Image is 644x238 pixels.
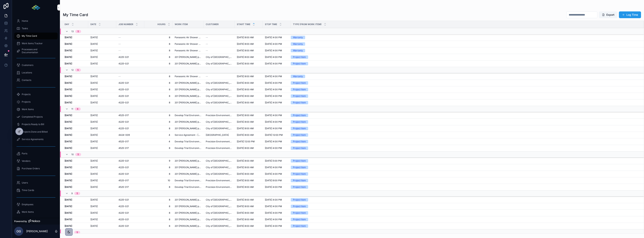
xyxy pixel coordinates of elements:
span: [DATE] [90,49,98,52]
span: [DATE] 8:00 AM [237,114,254,117]
a: Develop Trial Environment [175,114,201,117]
a: 201 [PERSON_NAME] programming [175,62,201,65]
span: [DATE] 4:00 PM [265,101,282,104]
a: [DATE] 8:00 AM [237,75,260,78]
span: [DATE] 4:00 PM [265,43,282,46]
span: [DATE] [90,75,98,78]
a: [DATE] [90,43,114,46]
a: My Time Card [14,33,58,39]
span: [DATE] 8:00 AM [237,62,254,65]
span: City of [GEOGRAPHIC_DATA] [206,56,232,59]
a: 201 [PERSON_NAME] programming [175,81,201,84]
strong: [DATE] [65,75,72,78]
a: 8 [147,81,170,84]
a: [DATE] 8:00 AM [237,101,260,104]
a: [DATE] 4:00 PM [265,62,288,65]
a: Completed Projects [14,113,58,120]
a: 8 [147,49,170,52]
a: Project Item [291,133,639,137]
strong: [DATE] [65,120,72,123]
a: Project Item [291,55,639,59]
span: Work Items [22,108,34,111]
strong: [DATE] [65,95,72,97]
a: [DATE] [90,88,114,91]
a: Project Item [291,81,639,85]
a: 8 [147,62,170,65]
span: [DATE] [90,88,98,91]
a: Panasonic Air Shower Warranty Work [175,43,201,46]
span: [DATE] 8:00 AM [237,127,254,130]
a: 201 [PERSON_NAME] programming [175,88,201,91]
a: -- [119,36,142,39]
strong: [DATE] [65,114,72,117]
a: Locations [14,69,58,76]
a: [DATE] 4:00 PM [265,95,288,98]
a: [DATE] 4:00 PM [265,101,288,104]
span: [DATE] 4:00 PM [265,95,282,98]
a: 201 [PERSON_NAME] programming [175,127,201,130]
span: 8 [147,56,170,59]
div: Project Item [293,127,306,130]
span: 8 [147,127,170,130]
a: [DATE] [90,95,114,98]
a: [DATE] [90,56,114,59]
strong: [DATE] [65,56,72,58]
a: City of [GEOGRAPHIC_DATA] [206,81,232,84]
strong: [DATE] [65,49,72,52]
a: [DATE] 8:00 AM [237,81,260,84]
div: Project Item [293,55,306,59]
a: [DATE] [65,95,86,98]
span: [DATE] 8:00 AM [237,75,254,78]
a: [DATE] [90,114,114,117]
strong: [DATE] [65,88,72,91]
a: [DATE] 4:00 PM [265,43,288,46]
a: 4225-021 [119,127,142,130]
a: Work Items Tracker [14,40,58,47]
span: Tasks [22,27,28,30]
div: Project Item [293,133,306,137]
span: 8 [147,114,170,117]
span: 11 [71,107,73,110]
a: [DATE] 4:00 PM [265,120,288,123]
a: City of [GEOGRAPHIC_DATA] [206,101,232,104]
span: 201 [PERSON_NAME] programming [175,101,201,104]
a: [DATE] [65,56,86,59]
a: Customers [14,62,58,69]
span: 8 [147,101,170,104]
a: Precision Environments Inc [206,114,232,117]
a: [DATE] [65,88,86,91]
a: 8 [147,43,170,46]
a: [DATE] [65,75,86,78]
a: [DATE] 8:00 AM [237,36,260,39]
span: 4225-021 [119,62,129,65]
a: [DATE] 4:00 PM [265,88,288,91]
a: [DATE] 8:00 AM [237,114,260,117]
span: Projects Ready to Bill [22,123,44,126]
a: City of [GEOGRAPHIC_DATA] [206,88,232,91]
span: [DATE] 4:00 PM [265,56,282,59]
span: [DATE] [90,95,98,98]
a: Log Time [619,11,641,18]
span: [DATE] 4:00 PM [265,75,282,78]
a: Panasonic Air Shower Warranty Work [175,49,201,52]
a: 201 [PERSON_NAME] programming [175,120,201,123]
a: 8 [147,95,170,98]
a: City of [GEOGRAPHIC_DATA] [206,127,232,130]
div: Project Item [293,88,306,91]
span: My Time Card [22,34,37,37]
a: 4225-021 [119,62,142,65]
div: scrollable content [12,15,60,218]
strong: [DATE] [65,127,72,130]
span: 4225-021 [119,95,129,98]
a: [DATE] 8:00 AM [237,56,260,59]
a: [DATE] [90,101,114,104]
span: -- [206,36,208,39]
span: [DATE] [90,62,98,65]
